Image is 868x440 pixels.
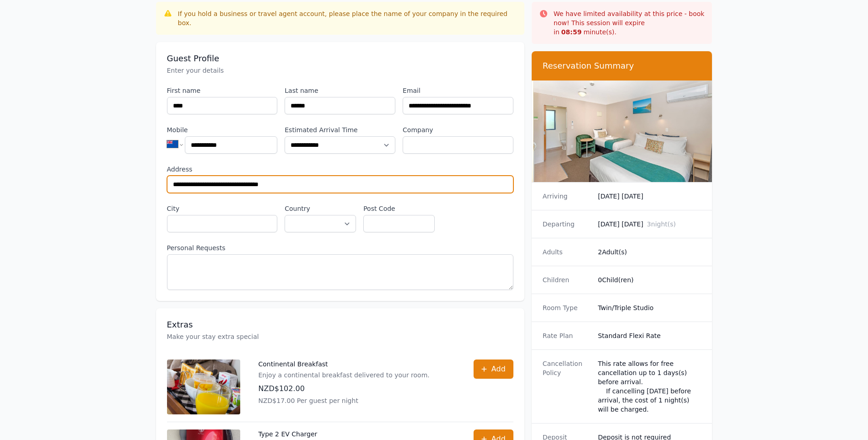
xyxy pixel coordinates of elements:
dd: [DATE] [DATE] [598,192,701,201]
label: Personal Requests [167,243,513,252]
span: 3 night(s) [647,220,676,228]
p: We have limited availability at this price - book now! This session will expire in minute(s). [554,9,705,37]
label: Mobile [167,125,278,134]
dd: [DATE] [DATE] [598,220,701,229]
label: City [167,204,278,213]
dd: Standard Flexi Rate [598,331,701,340]
p: Enjoy a continental breakfast delivered to your room. [259,370,430,380]
dt: Children [543,275,591,284]
dd: 0 Child(ren) [598,275,701,284]
strong: 08 : 59 [561,28,582,36]
label: Country [285,204,356,213]
button: Add [474,360,513,379]
label: Address [167,165,513,174]
label: Last name [285,86,395,95]
div: If you hold a business or travel agent account, please place the name of your company in the requ... [178,9,517,27]
dt: Cancellation Policy [543,359,591,414]
label: First name [167,86,278,95]
label: Post Code [363,204,435,213]
dd: Twin/Triple Studio [598,303,701,312]
dd: 2 Adult(s) [598,247,701,257]
dt: Adults [543,247,591,257]
dt: Arriving [543,192,591,201]
p: NZD$17.00 Per guest per night [259,396,430,405]
h3: Extras [167,319,513,330]
dt: Departing [543,220,591,229]
p: NZD$102.00 [259,383,430,394]
h3: Reservation Summary [543,60,701,71]
label: Email [403,86,513,95]
p: Enter your details [167,66,513,75]
dt: Rate Plan [543,331,591,340]
div: This rate allows for free cancellation up to 1 days(s) before arrival. If cancelling [DATE] befor... [598,359,701,414]
p: Type 2 EV Charger [259,429,455,439]
img: Twin/Triple Studio [532,80,712,182]
label: Estimated Arrival Time [285,125,395,134]
dt: Room Type [543,303,591,312]
label: Company [403,125,513,134]
img: Continental Breakfast [167,360,240,414]
p: Continental Breakfast [259,360,430,369]
h3: Guest Profile [167,53,513,64]
span: Add [491,364,506,375]
p: Make your stay extra special [167,332,513,341]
